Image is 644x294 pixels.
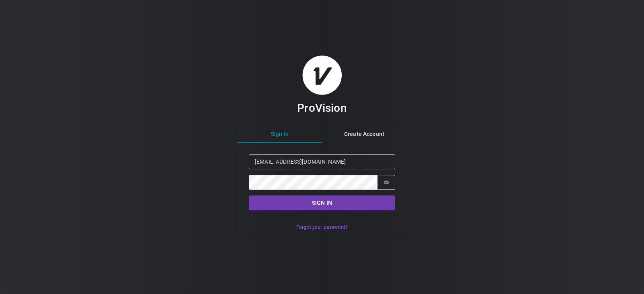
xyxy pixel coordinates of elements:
[378,175,395,190] button: Show password
[249,154,395,169] input: Email
[249,195,395,210] button: Sign in
[297,101,347,115] h3: ProVision
[292,222,352,233] button: Forgot your password?
[237,125,322,143] button: Sign In
[322,125,407,143] button: Create Account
